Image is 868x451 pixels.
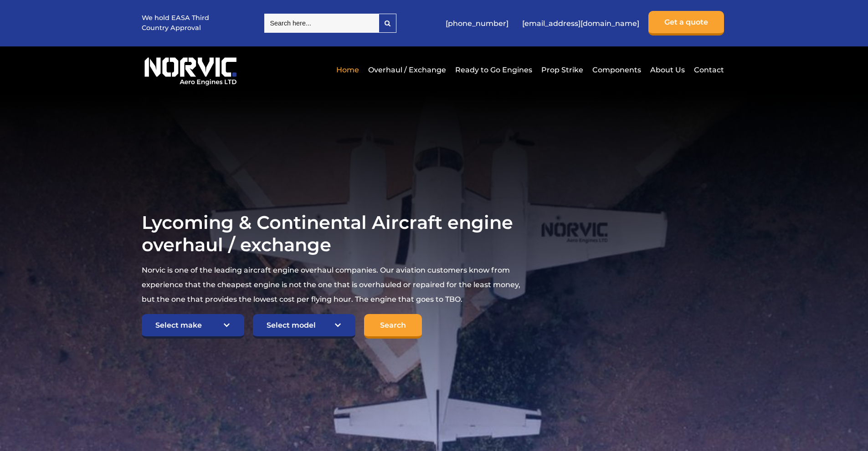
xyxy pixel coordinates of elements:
p: Norvic is one of the leading aircraft engine overhaul companies. Our aviation customers know from... [142,263,522,307]
a: Home [334,59,361,81]
a: [EMAIL_ADDRESS][DOMAIN_NAME] [518,12,644,35]
a: About Us [648,59,687,81]
p: We hold EASA Third Country Approval [142,13,210,33]
a: Components [590,59,643,81]
h1: Lycoming & Continental Aircraft engine overhaul / exchange [142,211,522,256]
a: Overhaul / Exchange [366,59,448,81]
a: Ready to Go Engines [453,59,534,81]
input: Search [364,314,422,339]
a: Get a quote [648,11,724,35]
a: Contact [692,59,724,81]
a: [PHONE_NUMBER] [441,12,513,35]
input: Search here... [264,14,379,33]
img: Norvic Aero Engines logo [142,53,239,86]
a: Prop Strike [539,59,586,81]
